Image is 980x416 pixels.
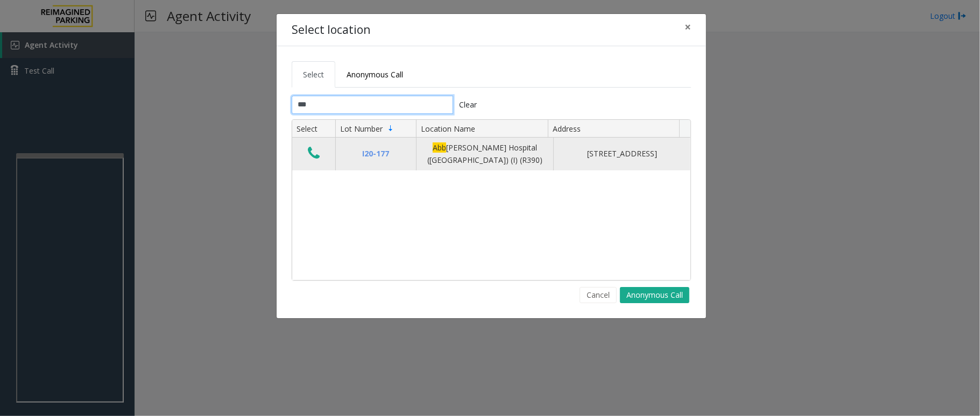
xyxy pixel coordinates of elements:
span: Sortable [386,124,395,133]
div: Data table [292,120,690,280]
span: Anonymous Call [347,69,403,80]
span: × [685,19,691,34]
th: Select [292,120,335,138]
span: Select [303,69,324,80]
button: Close [677,14,699,40]
span: Abb [433,142,446,153]
span: Location Name [421,124,475,134]
h4: Select location [292,21,370,39]
div: I20-177 [342,148,410,160]
button: Cancel [580,287,617,303]
ul: Tabs [292,61,691,88]
div: [PERSON_NAME] Hospital ([GEOGRAPHIC_DATA]) (I) (R390) [423,142,547,166]
span: Lot Number [340,124,383,134]
button: Anonymous Call [620,287,689,303]
div: [STREET_ADDRESS] [560,148,684,160]
button: Clear [453,96,483,114]
span: Address [553,124,581,134]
